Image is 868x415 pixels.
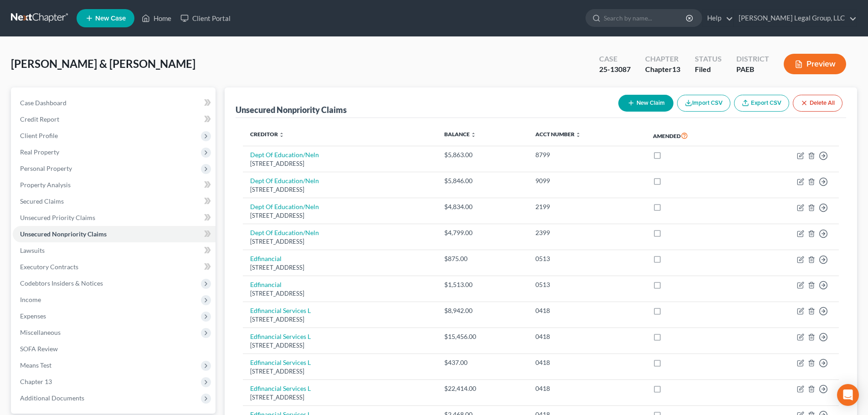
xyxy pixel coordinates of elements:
div: PAEB [736,64,769,75]
span: Miscellaneous [20,328,61,336]
div: 0418 [535,306,638,315]
a: Dept Of Education/Neln [250,203,319,210]
div: Status [695,54,722,64]
div: 0513 [535,254,638,263]
a: Edfinancial [250,281,282,288]
span: Means Test [20,361,51,369]
div: [STREET_ADDRESS] [250,367,430,376]
a: Secured Claims [13,193,216,210]
div: 2399 [535,228,638,237]
a: Case Dashboard [13,95,216,111]
div: $875.00 [444,254,520,263]
div: $5,846.00 [444,176,520,185]
a: Executory Contracts [13,259,216,275]
input: Search by name... [604,10,687,26]
a: [PERSON_NAME] Legal Group, LLC [734,10,857,26]
div: District [736,54,769,64]
span: Additional Documents [20,394,84,402]
div: 0418 [535,332,638,341]
a: Balance unfold_more [444,131,476,138]
div: $22,414.00 [444,384,520,393]
div: 25-13087 [599,64,631,75]
div: [STREET_ADDRESS] [250,185,430,194]
div: [STREET_ADDRESS] [250,393,430,402]
a: Edfinancial Services L [250,333,311,340]
span: Expenses [20,312,46,320]
div: $15,456.00 [444,332,520,341]
a: Lawsuits [13,242,216,259]
span: Personal Property [20,164,72,172]
button: New Claim [618,95,673,112]
div: Chapter [645,54,680,64]
div: 0418 [535,358,638,367]
span: Credit Report [20,115,59,123]
div: 2199 [535,202,638,211]
a: Property Analysis [13,177,216,193]
a: Dept Of Education/Neln [250,229,319,236]
a: Creditor unfold_more [250,131,284,138]
div: 0513 [535,280,638,289]
i: unfold_more [575,132,581,138]
span: Client Profile [20,132,58,139]
div: Chapter [645,64,680,75]
div: Case [599,54,631,64]
div: [STREET_ADDRESS] [250,315,430,324]
div: [STREET_ADDRESS] [250,341,430,350]
i: unfold_more [279,132,284,138]
span: [PERSON_NAME] & [PERSON_NAME] [11,57,195,70]
a: Home [137,10,176,26]
span: New Case [95,15,126,22]
div: 0418 [535,384,638,393]
span: Chapter 13 [20,378,52,385]
a: Edfinancial Services L [250,307,311,314]
span: Real Property [20,148,59,156]
div: Filed [695,64,722,75]
span: Codebtors Insiders & Notices [20,279,103,287]
a: Client Portal [176,10,235,26]
button: Import CSV [677,95,730,112]
span: Case Dashboard [20,99,67,107]
a: Unsecured Nonpriority Claims [13,226,216,242]
button: Preview [784,54,846,74]
a: Help [703,10,733,26]
span: Property Analysis [20,181,71,189]
div: [STREET_ADDRESS] [250,289,430,298]
div: [STREET_ADDRESS] [250,237,430,246]
div: $4,834.00 [444,202,520,211]
div: Unsecured Nonpriority Claims [236,104,347,115]
div: $1,513.00 [444,280,520,289]
span: Unsecured Priority Claims [20,214,95,221]
a: Acct Number unfold_more [535,131,581,138]
div: $4,799.00 [444,228,520,237]
div: [STREET_ADDRESS] [250,211,430,220]
a: Credit Report [13,111,216,128]
th: Amended [646,125,743,146]
span: Executory Contracts [20,263,78,271]
span: Secured Claims [20,197,64,205]
div: $5,863.00 [444,150,520,159]
a: Dept Of Education/Neln [250,151,319,159]
a: Edfinancial Services L [250,359,311,366]
div: [STREET_ADDRESS] [250,159,430,168]
span: Lawsuits [20,246,45,254]
i: unfold_more [471,132,476,138]
a: Dept Of Education/Neln [250,177,319,184]
div: $8,942.00 [444,306,520,315]
a: Edfinancial Services L [250,384,311,392]
a: Export CSV [734,95,789,112]
div: $437.00 [444,358,520,367]
div: [STREET_ADDRESS] [250,263,430,272]
span: Unsecured Nonpriority Claims [20,230,107,238]
span: SOFA Review [20,345,58,353]
div: 9099 [535,176,638,185]
span: 13 [672,65,680,73]
a: Edfinancial [250,255,282,262]
a: SOFA Review [13,341,216,357]
div: 8799 [535,150,638,159]
span: Income [20,296,41,303]
div: Open Intercom Messenger [837,384,859,406]
button: Delete All [793,95,842,112]
a: Unsecured Priority Claims [13,210,216,226]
